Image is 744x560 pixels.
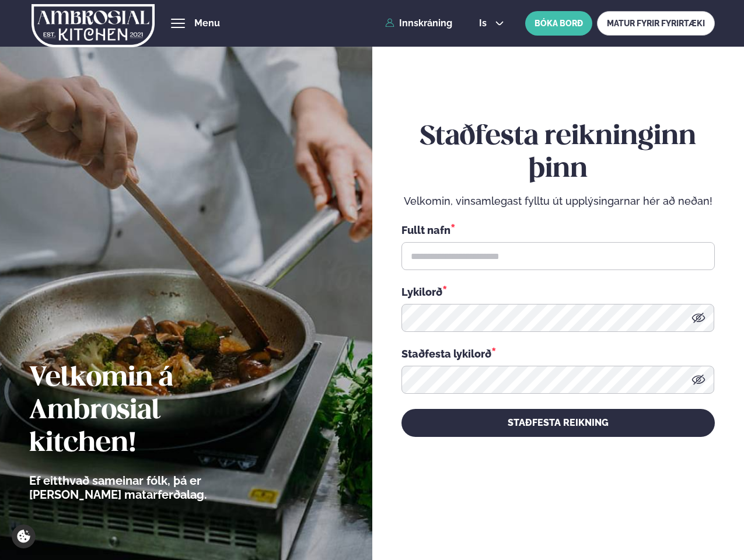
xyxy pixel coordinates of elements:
[470,19,514,28] button: is
[401,346,715,361] div: Staðfesta lykilorð
[29,474,271,502] p: Ef eitthvað sameinar fólk, þá er [PERSON_NAME] matarferðalag.
[29,362,271,460] h2: Velkomin á Ambrosial kitchen!
[597,11,715,36] a: MATUR FYRIR FYRIRTÆKI
[171,16,185,30] button: hamburger
[401,121,715,186] h2: Staðfesta reikninginn þinn
[12,524,36,548] a: Cookie settings
[385,18,452,29] a: Innskráning
[525,11,592,36] button: BÓKA BORÐ
[401,409,715,437] button: STAÐFESTA REIKNING
[479,19,490,28] span: is
[401,222,715,237] div: Fullt nafn
[401,194,715,208] p: Velkomin, vinsamlegast fylltu út upplýsingarnar hér að neðan!
[32,2,155,50] img: logo
[401,284,715,299] div: Lykilorð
